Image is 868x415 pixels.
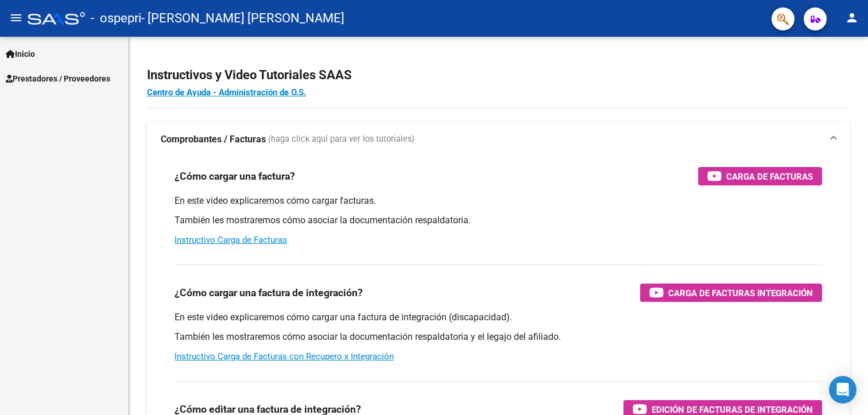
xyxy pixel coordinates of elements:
[141,6,344,31] span: - [PERSON_NAME] [PERSON_NAME]
[175,285,363,301] h3: ¿Cómo cargar una factura de integración?
[175,351,394,362] a: Instructivo Carga de Facturas con Recupero x Integración
[6,48,35,60] span: Inicio
[9,11,23,25] mat-icon: menu
[268,133,414,146] span: (haga click aquí para ver los tutoriales)
[698,167,822,185] button: Carga de Facturas
[640,284,822,302] button: Carga de Facturas Integración
[175,168,295,184] h3: ¿Cómo cargar una factura?
[147,121,850,158] mat-expansion-panel-header: Comprobantes / Facturas (haga click aquí para ver los tutoriales)
[161,133,266,146] strong: Comprobantes / Facturas
[6,72,110,85] span: Prestadores / Proveedores
[668,286,813,300] span: Carga de Facturas Integración
[147,64,850,86] h2: Instructivos y Video Tutoriales SAAS
[726,169,813,184] span: Carga de Facturas
[845,11,859,25] mat-icon: person
[175,235,287,245] a: Instructivo Carga de Facturas
[175,331,822,343] p: También les mostraremos cómo asociar la documentación respaldatoria y el legajo del afiliado.
[175,195,822,207] p: En este video explicaremos cómo cargar facturas.
[91,6,141,31] span: - ospepri
[175,214,822,227] p: También les mostraremos cómo asociar la documentación respaldatoria.
[829,376,857,404] div: Open Intercom Messenger
[147,87,306,98] a: Centro de Ayuda - Administración de O.S.
[175,311,822,324] p: En este video explicaremos cómo cargar una factura de integración (discapacidad).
